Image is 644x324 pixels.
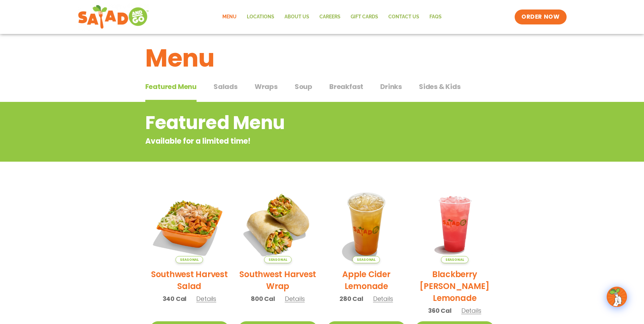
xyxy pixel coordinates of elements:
span: Salads [214,82,238,92]
span: Seasonal [441,256,468,263]
a: Locations [242,9,279,25]
img: Product photo for Blackberry Bramble Lemonade [416,185,494,263]
span: ORDER NOW [521,13,559,21]
img: Product photo for Southwest Harvest Wrap [239,185,317,263]
span: Seasonal [176,256,203,263]
span: Details [285,294,305,303]
h2: Southwest Harvest Salad [150,268,229,292]
span: Details [461,306,481,315]
a: Careers [314,9,346,25]
span: Sides & Kids [419,82,461,92]
a: Contact Us [383,9,424,25]
img: wpChatIcon [607,287,626,306]
a: About Us [279,9,314,25]
nav: Menu [217,9,447,25]
span: Drinks [380,82,402,92]
span: Soup [295,82,312,92]
span: Breakfast [329,82,363,92]
h1: Menu [145,40,499,76]
a: ORDER NOW [515,10,566,24]
h2: Southwest Harvest Wrap [239,268,317,292]
a: GIFT CARDS [346,9,383,25]
span: Featured Menu [145,82,197,92]
a: FAQs [424,9,447,25]
span: Seasonal [264,256,292,263]
span: Details [196,294,216,303]
img: Product photo for Apple Cider Lemonade [327,185,406,263]
span: 280 Cal [339,294,363,303]
h2: Blackberry [PERSON_NAME] Lemonade [416,268,494,304]
span: Wraps [255,82,278,92]
img: Product photo for Southwest Harvest Salad [150,185,229,263]
span: 340 Cal [163,294,187,303]
h2: Featured Menu [145,109,444,137]
img: new-SAG-logo-768×292 [78,3,149,31]
a: Menu [217,9,242,25]
div: Tabbed content [145,79,499,102]
span: 360 Cal [428,306,452,315]
span: Seasonal [352,256,380,263]
h2: Apple Cider Lemonade [327,268,406,292]
span: 800 Cal [251,294,275,303]
p: Available for a limited time! [145,136,444,147]
span: Details [373,294,393,303]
